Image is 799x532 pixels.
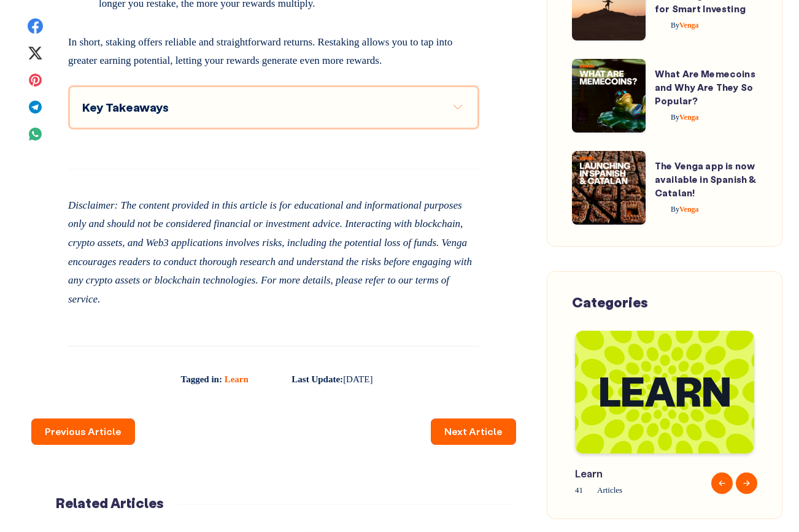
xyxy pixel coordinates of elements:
[82,99,169,115] strong: Key Takeaways
[575,466,689,481] span: Learn
[655,20,699,29] a: ByVenga
[68,28,479,71] p: In short, staking offers reliable and straightforward returns. Restaking allows you to tap into g...
[572,293,648,311] span: Categories
[68,199,472,305] em: Disclaimer: The content provided in this article is for educational and informational purposes on...
[736,472,757,494] button: Next
[671,112,679,121] span: By
[575,483,689,497] span: 41 Articles
[655,160,756,199] a: The Venga app is now available in Spanish & Catalan!
[575,331,754,453] img: Blog-Tag-Cover---Learn.png
[711,472,733,494] button: Previous
[450,99,465,114] button: Expand toggle to read content
[291,374,343,384] strong: Last Update:
[181,374,222,384] strong: Tagged in:
[31,418,135,445] a: Previous Article
[56,494,176,512] span: Related Articles
[671,20,679,29] span: By
[431,418,516,445] a: Next Article
[225,374,249,384] a: Learn
[276,374,373,384] p: [DATE]
[671,204,699,213] span: Venga
[671,20,699,29] span: Venga
[655,204,699,213] a: ByVenga
[655,112,699,121] a: ByVenga
[655,67,755,107] a: What Are Memecoins and Why Are They So Popular?
[671,204,679,213] span: By
[671,112,699,121] span: Venga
